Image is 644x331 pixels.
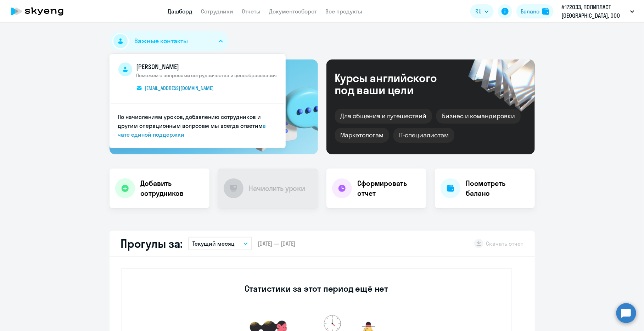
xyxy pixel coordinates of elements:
div: IT-специалистам [393,128,454,143]
div: Бизнес и командировки [436,109,521,124]
div: Баланс [521,7,539,16]
ul: Важные контакты [110,54,286,148]
button: RU [470,4,494,18]
a: Отчеты [242,8,261,15]
p: #172033, ПОЛИПЛАСТ [GEOGRAPHIC_DATA], ООО [561,3,627,20]
span: [EMAIL_ADDRESS][DOMAIN_NAME] [145,85,214,91]
a: в чате единой поддержки [118,122,266,138]
button: #172033, ПОЛИПЛАСТ [GEOGRAPHIC_DATA], ООО [558,3,638,20]
h3: Статистики за этот период ещё нет [245,283,388,294]
span: [DATE] — [DATE] [258,240,295,247]
h2: Прогулы за: [121,236,183,251]
a: [EMAIL_ADDRESS][DOMAIN_NAME] [136,84,220,92]
img: balance [542,8,549,15]
h4: Начислить уроки [249,183,306,193]
a: Сотрудники [201,8,234,15]
div: Курсы английского под ваши цели [335,72,456,96]
button: Текущий месяц [188,237,252,250]
a: Документооборот [269,8,317,15]
span: Важные контакты [135,36,188,46]
h4: Посмотреть баланс [466,178,529,198]
span: По начислениям уроков, добавлению сотрудников и другим операционным вопросам мы всегда ответим [118,113,263,129]
span: Поможем с вопросами сотрудничества и ценообразования [136,72,277,79]
h4: Добавить сотрудников [141,178,204,198]
a: Все продукты [326,8,363,15]
button: Балансbalance [516,4,554,18]
span: RU [475,7,482,16]
a: Дашборд [168,8,193,15]
h4: Сформировать отчет [358,178,421,198]
div: Маркетологам [335,128,389,143]
p: Текущий месяц [192,239,235,248]
div: Для общения и путешествий [335,109,432,124]
span: [PERSON_NAME] [136,62,277,72]
button: Важные контакты [110,31,229,51]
